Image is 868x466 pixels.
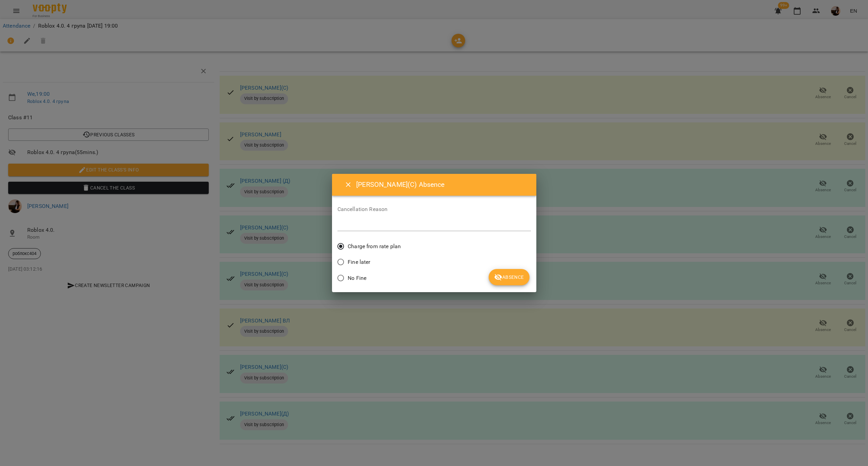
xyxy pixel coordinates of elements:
[356,179,528,190] h6: [PERSON_NAME](С) Absence
[348,242,401,251] span: Charge from rate plan
[337,207,531,212] label: Cancellation Reason
[348,258,370,266] span: Fine later
[348,274,366,282] span: No Fine
[489,269,529,285] button: Absence
[494,273,524,281] span: Absence
[340,177,357,193] button: Close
